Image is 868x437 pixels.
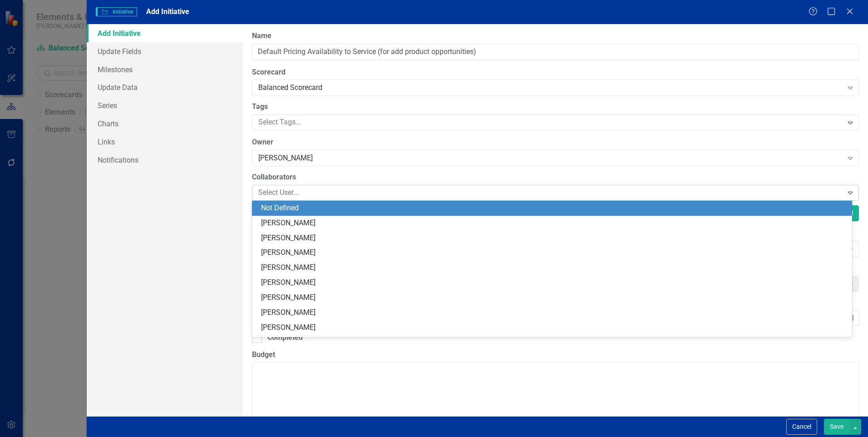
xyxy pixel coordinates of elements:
div: Not Defined [261,203,847,214]
div: [PERSON_NAME] [261,323,847,333]
a: Update Fields [87,42,243,60]
a: Charts [87,114,243,133]
div: [PERSON_NAME] [261,248,847,258]
a: Series [87,96,243,114]
div: [PERSON_NAME] [261,263,847,273]
div: [PERSON_NAME] [261,278,847,288]
label: Name [252,31,859,41]
a: Links [87,133,243,151]
input: Initiative Name [252,44,859,60]
label: Budget [252,350,859,360]
div: [PERSON_NAME] [261,308,847,318]
a: Milestones [87,60,243,79]
label: Owner [252,137,859,148]
label: Scorecard [252,67,859,78]
a: Add Initiative [87,24,243,42]
div: [PERSON_NAME] [261,218,847,228]
button: Save [824,419,849,435]
div: [PERSON_NAME] [261,293,847,303]
label: Collaborators [252,172,859,183]
button: Cancel [786,419,817,435]
div: [PERSON_NAME] [261,233,847,243]
label: Tags [252,102,859,112]
div: Completed [267,333,303,343]
span: Initiative [96,7,137,16]
span: Add Initiative [146,7,189,16]
a: Notifications [87,151,243,169]
div: [PERSON_NAME] [258,153,843,164]
a: Update Data [87,78,243,96]
div: Balanced Scorecard [258,83,843,93]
